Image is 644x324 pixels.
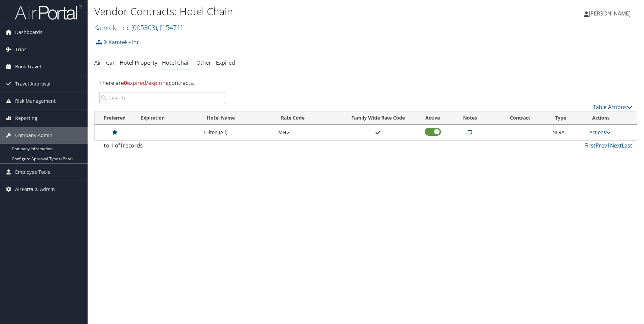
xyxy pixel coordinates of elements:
a: [PERSON_NAME] [584,3,637,24]
span: Company Admin [15,127,53,144]
input: Search [99,92,225,104]
th: Expiration: activate to sort column ascending [135,111,200,125]
th: Rate Code: activate to sort column ascending [275,111,340,125]
span: Reporting [15,110,37,127]
span: expired/expiring [124,79,169,87]
a: Kamtek - Inc [94,23,183,32]
td: Hilton (All) [201,125,275,140]
a: Kamtek - Inc [104,35,139,49]
span: Employee Tools [15,164,50,181]
th: Active: activate to sort column ascending [417,111,448,125]
span: Dashboards [15,24,42,41]
a: Table Actions [593,103,632,111]
a: Prev [595,142,607,149]
h1: Vendor Contracts: Hotel Chain [94,4,456,19]
span: Trips [15,41,27,58]
a: Actions [589,129,611,135]
td: NLRA [549,125,586,140]
a: First [584,142,595,149]
a: Car [106,59,115,66]
span: Book Travel [15,58,41,75]
a: Air [94,59,101,66]
span: [PERSON_NAME] [589,10,631,17]
span: ( 005303 ) [131,23,157,32]
a: Other [196,59,211,66]
strong: 0 [124,79,127,87]
th: Type: activate to sort column ascending [549,111,586,125]
a: Hotel Property [120,59,157,66]
a: Hotel Chain [162,59,192,66]
th: Hotel Name: activate to sort column ascending [201,111,275,125]
th: Notes: activate to sort column ascending [448,111,491,125]
span: Risk Management [15,93,56,109]
a: Last [622,142,632,149]
td: MNG [275,125,340,140]
span: Travel Approval [15,75,51,92]
th: Preferred: activate to sort column ascending [95,111,135,125]
i: 10% off BAR [468,130,472,135]
span: , [ 15471 ] [157,23,183,32]
div: There are contracts. [94,74,637,92]
span: 1 [120,142,123,149]
th: Actions [586,111,637,125]
th: Contract: activate to sort column ascending [491,111,549,125]
span: AirPortal® Admin [15,181,55,198]
a: Next [610,142,622,149]
a: 1 [607,142,610,149]
div: 1 to 1 of records [99,141,225,153]
th: Family Wide Rate Code: activate to sort column ascending [339,111,417,125]
a: Expired [216,59,235,66]
img: airportal-logo.png [15,4,82,20]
